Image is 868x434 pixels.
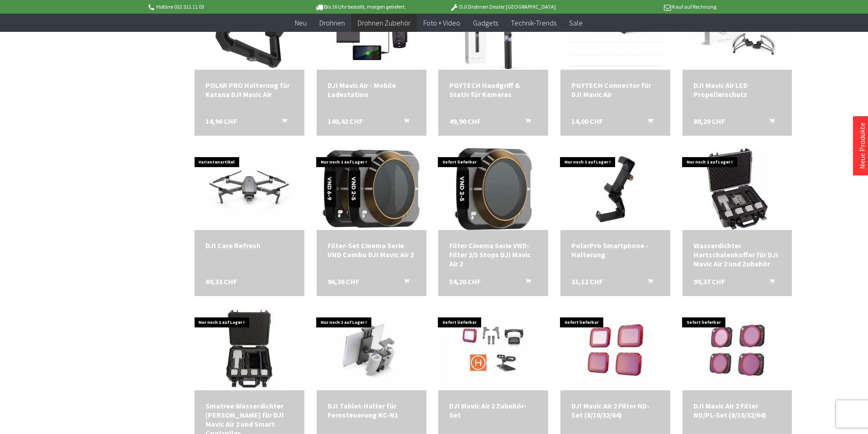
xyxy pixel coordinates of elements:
a: PolarPro Smartphone - Halterung 31,12 CHF In den Warenkorb [571,241,659,259]
a: DJI Mavic Air 2 Zubehör-Set 66,25 CHF In den Warenkorb [449,401,537,419]
div: PGYTECH Connector für DJI Mavic Air [571,81,659,99]
img: PolarPro Smartphone - Halterung [560,154,670,224]
span: 14,00 CHF [571,117,603,126]
img: DJI Tablet-Halter für Fernsteuerung RC-N1 [317,315,426,384]
button: In den Warenkorb [514,277,536,289]
a: DJI Mavic Air 2 Filter ND-Set (8/16/32/64) 59,00 CHF In den Warenkorb [571,401,659,419]
p: DJI Drohnen Dealer [GEOGRAPHIC_DATA] [431,1,574,12]
span: Foto + Video [423,18,460,27]
span: 49,90 CHF [449,117,481,126]
button: In den Warenkorb [393,277,415,289]
a: Drohnen [313,14,351,32]
span: Neu [295,18,307,27]
span: 54,20 CHF [449,277,481,286]
a: DJI Tablet-Halter für Fernsteuerung RC-N1 49,18 CHF In den Warenkorb [328,401,416,419]
div: POLAR PRO Halterung für Katana DJI Mavic Air [205,81,293,99]
img: Filter Cinema Serie VND-Filter 2/5 Stops DJI Mavic Air 2 [439,148,548,230]
img: DJI Mavic Air 2 Filter ND-Set (8/16/32/64) [560,315,670,384]
div: Filter-Set Cinema Serie VND Combo DJI Mavic Air 2 [328,241,416,259]
div: DJI Mavic Air 2 Zubehör-Set [449,401,537,419]
img: DJI Mavic Air 2 Filter ND/PL-Set (8/16/32/64) [683,315,792,384]
a: DJI Mavic Air 2 Filter ND/PL-Set (8/16/32/64) 79,00 CHF In den Warenkorb [693,401,781,419]
button: In den Warenkorb [758,117,780,128]
a: Gadgets [467,14,504,32]
span: 31,12 CHF [571,277,603,286]
img: DJI Mavic Air 2 Zubehör-Set [438,315,548,384]
span: 96,36 CHF [328,277,359,286]
a: POLAR PRO Halterung für Katana DJI Mavic Air 14,96 CHF In den Warenkorb [205,81,293,99]
span: 140,42 CHF [328,117,363,126]
div: PGYTECH Handgriff & Stativ für Kameras [449,81,537,99]
a: Neue Produkte [858,123,867,169]
div: DJI Mavic Air LED Propellerschutz [693,81,781,99]
p: Bis 16 Uhr bestellt, morgen geliefert. [289,1,431,12]
a: DJI Mavic Air LED Propellerschutz 80,20 CHF In den Warenkorb [693,81,781,99]
span: 80,20 CHF [693,117,725,126]
button: In den Warenkorb [514,117,536,128]
a: Sale [563,14,589,32]
p: Kauf auf Rechnung [574,1,716,12]
span: 99,37 CHF [693,277,725,286]
a: Neu [288,14,313,32]
a: DJI Mavic Air - Mobile Ladestation 140,42 CHF In den Warenkorb [328,81,416,99]
div: DJI Mavic Air - Mobile Ladestation [328,81,416,99]
a: Foto + Video [417,14,467,32]
div: DJI Mavic Air 2 Filter ND-Set (8/16/32/64) [571,401,659,419]
img: Filter-Set Cinema Serie VND Combo DJI Mavic Air 2 [317,148,426,230]
div: DJI Care Refresh [205,241,293,250]
div: PolarPro Smartphone - Halterung [571,241,659,259]
div: DJI Mavic Air 2 Filter ND/PL-Set (8/16/32/64) [693,401,781,419]
span: Technik-Trends [511,18,556,27]
span: Sale [569,18,583,27]
a: PGYTECH Connector für DJI Mavic Air 14,00 CHF In den Warenkorb [571,81,659,99]
a: Filter Cinema Serie VND-Filter 2/5 Stops DJI Mavic Air 2 54,20 CHF In den Warenkorb [449,241,537,268]
img: Wasserdichter Hartschalenkoffer für DJI Mavic Air 2 und Zubehör [706,148,768,230]
a: DJI Care Refresh 89,33 CHF [205,241,293,250]
button: In den Warenkorb [758,277,780,289]
a: Filter-Set Cinema Serie VND Combo DJI Mavic Air 2 96,36 CHF In den Warenkorb [328,241,416,259]
button: In den Warenkorb [271,117,293,128]
div: Filter Cinema Serie VND-Filter 2/5 Stops DJI Mavic Air 2 [449,241,537,268]
span: Gadgets [473,18,498,27]
div: DJI Tablet-Halter für Fernsteuerung RC-N1 [328,401,416,419]
span: 14,96 CHF [205,117,237,126]
span: Drohnen Zubehör [358,18,411,27]
a: Wasserdichter Hartschalenkoffer für DJI Mavic Air 2 und Zubehör 99,37 CHF In den Warenkorb [693,241,781,268]
button: In den Warenkorb [637,117,658,128]
button: In den Warenkorb [393,117,415,128]
a: Drohnen Zubehör [351,14,417,32]
span: 89,33 CHF [205,277,237,286]
div: Wasserdichter Hartschalenkoffer für DJI Mavic Air 2 und Zubehör [693,241,781,268]
p: Hotline 032 511 11 03 [147,1,289,12]
button: In den Warenkorb [637,277,658,289]
img: DJI Care Refresh [195,153,304,226]
img: Smatree Wasserdichter Hartschalenkoffer für DJI Mavic Air 2 und Smart Controller [208,308,290,390]
span: Drohnen [319,18,345,27]
a: PGYTECH Handgriff & Stativ für Kameras 49,90 CHF In den Warenkorb [449,81,537,99]
a: Technik-Trends [504,14,563,32]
